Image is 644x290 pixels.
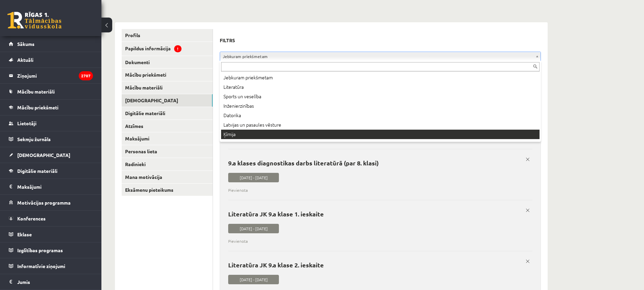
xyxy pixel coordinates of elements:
div: Jebkuram priekšmetam [221,73,540,82]
div: Latvijas un pasaules vēsture [221,120,540,130]
div: Datorika [221,111,540,120]
div: Fizika [221,139,540,149]
div: Ķīmija [221,130,540,139]
div: Inženierzinības [221,101,540,111]
div: Literatūra [221,82,540,92]
div: Sports un veselība [221,92,540,101]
